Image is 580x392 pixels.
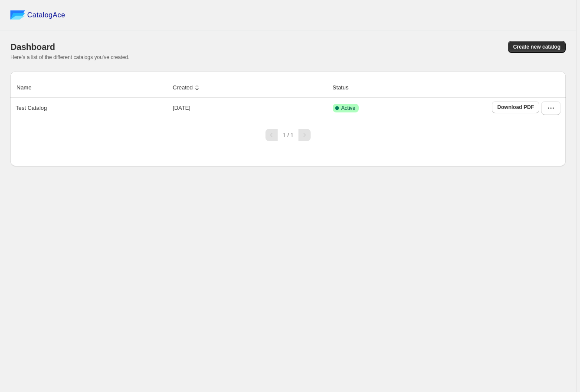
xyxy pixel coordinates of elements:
button: Create new catalog [508,41,566,53]
span: Download PDF [497,104,534,111]
span: Active [341,105,356,112]
span: 1 / 1 [282,132,293,138]
button: Name [15,79,42,96]
a: Download PDF [492,101,539,113]
span: Create new catalog [513,43,560,50]
td: [DATE] [170,98,330,119]
img: catalog ace [10,10,25,20]
span: Dashboard [10,42,55,52]
p: Test Catalog [16,104,47,112]
span: CatalogAce [27,11,66,20]
button: Status [331,79,359,96]
button: Created [171,79,203,96]
span: Here's a list of the different catalogs you've created. [10,54,130,60]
